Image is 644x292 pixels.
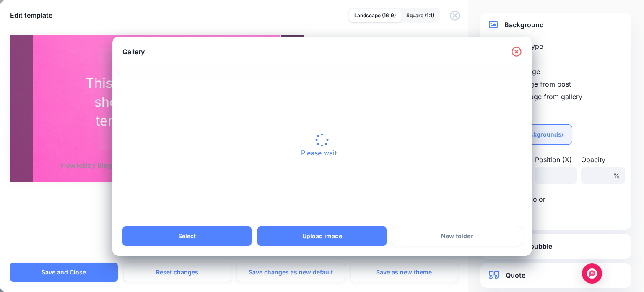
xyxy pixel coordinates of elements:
[122,226,252,246] a: Select
[301,148,343,159] p: Please wait...
[257,226,387,246] a: Upload image
[122,47,145,57] h5: Gallery
[582,263,602,284] div: Open Intercom Messenger
[392,226,522,246] a: New folder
